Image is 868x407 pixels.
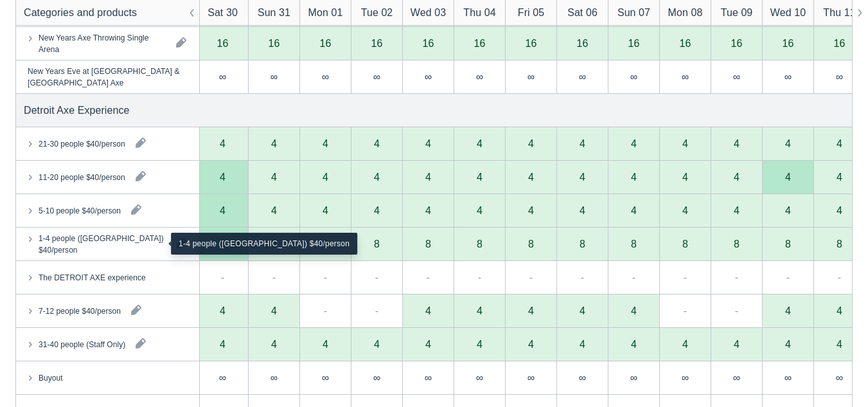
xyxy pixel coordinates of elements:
div: 4 [220,205,226,215]
div: ∞ [476,71,483,82]
div: 4 [271,205,277,215]
div: Thu 04 [463,5,495,21]
div: - [221,269,224,285]
div: 16 [217,38,229,48]
div: 16 [526,38,537,48]
div: 4 [682,138,688,149]
div: ∞ [425,71,432,82]
div: ∞ [813,60,865,94]
div: New Years Eve at [GEOGRAPHIC_DATA] & [GEOGRAPHIC_DATA] Axe [28,65,191,88]
div: 4 [425,172,431,182]
div: ∞ [270,372,278,383]
div: 31-40 people (Staff Only) [39,338,125,350]
div: ∞ [836,372,843,383]
div: ∞ [322,71,329,82]
div: 8 [631,239,637,249]
div: - [272,269,276,285]
div: New Years Axe Throwing Single Arena [39,32,166,55]
div: 8 [425,239,431,249]
div: ∞ [505,60,556,94]
div: - [735,269,738,285]
div: ∞ [219,372,226,383]
div: 16 [577,38,589,48]
div: Thu 11 [823,5,855,21]
div: 16 [320,38,332,48]
div: 8 [374,239,380,249]
div: 4 [837,172,842,182]
div: ∞ [527,71,535,82]
div: Wed 10 [770,5,806,21]
div: 4 [785,172,791,182]
div: Fri 05 [518,5,544,21]
div: - [581,269,584,285]
div: 16 [783,38,794,48]
div: 16 [371,38,383,48]
div: ∞ [733,372,740,383]
div: 4 [477,138,483,149]
div: 4 [220,172,226,182]
div: 8 [682,239,688,249]
div: The DETROIT AXE experience [39,271,146,283]
div: 4 [837,205,842,215]
div: - [786,269,790,285]
div: 4 [425,205,431,215]
div: 16 [731,38,743,48]
div: ∞ [711,60,762,94]
div: 4 [785,138,791,149]
div: Sat 30 [208,5,238,21]
div: - [632,269,635,285]
div: 4 [477,172,483,182]
div: ∞ [630,71,637,82]
div: 1-4 people ([GEOGRAPHIC_DATA]) $40/person [39,232,166,255]
div: 4 [580,305,585,316]
div: 4 [425,138,431,149]
div: 4 [528,172,534,182]
div: - [324,269,327,285]
div: ∞ [425,372,432,383]
div: ∞ [659,60,711,94]
div: 4 [477,339,483,349]
div: 4 [374,205,380,215]
div: 4 [837,305,842,316]
div: ∞ [476,372,483,383]
div: 4 [631,138,637,149]
div: 8 [837,239,842,249]
div: ∞ [682,372,689,383]
div: 1-4 people ([GEOGRAPHIC_DATA]) $40/person [171,233,357,255]
div: 8 [528,239,534,249]
div: 4 [785,205,791,215]
div: - [427,269,430,285]
div: 4 [785,305,791,316]
div: 4 [271,305,277,316]
div: ∞ [402,60,454,94]
div: 4 [580,172,585,182]
div: 4 [220,138,226,149]
div: ∞ [733,71,740,82]
div: Categories and products [24,5,137,21]
div: ∞ [299,60,351,94]
div: 4 [220,339,226,349]
div: ∞ [630,372,637,383]
div: 16 [423,38,434,48]
div: 4 [528,305,534,316]
div: Tue 02 [361,5,393,21]
div: 4 [477,205,483,215]
div: Sun 31 [258,5,290,21]
div: 16 [680,38,691,48]
div: 4 [425,305,431,316]
div: ∞ [682,71,689,82]
div: Tue 09 [721,5,753,21]
div: 4 [682,205,688,215]
div: ∞ [197,60,248,94]
div: 21-30 people $40/person [39,138,125,149]
div: ∞ [373,372,380,383]
div: 4 [528,205,534,215]
div: 4 [323,205,328,215]
div: ∞ [270,71,278,82]
div: 4 [631,205,637,215]
div: 4 [734,339,740,349]
div: - [838,269,841,285]
div: 4 [220,305,226,316]
div: 4 [271,138,277,149]
div: 4 [785,339,791,349]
